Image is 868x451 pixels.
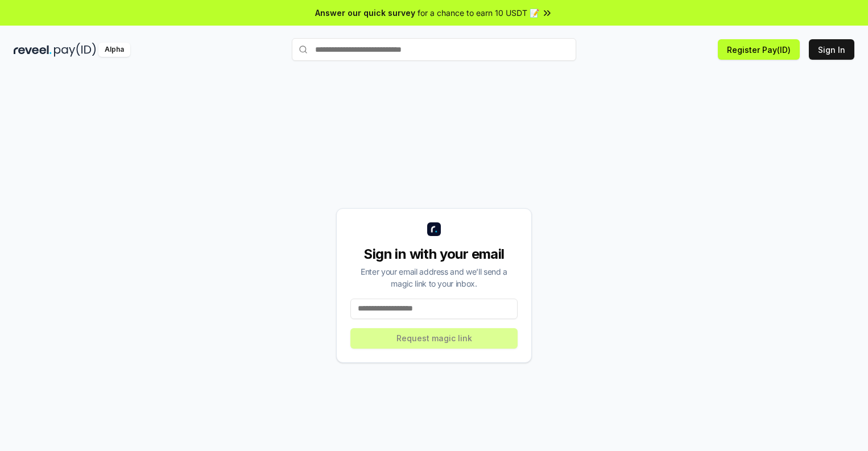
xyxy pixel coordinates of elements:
img: logo_small [427,222,441,236]
button: Sign In [809,39,854,60]
span: for a chance to earn 10 USDT 📝 [418,7,539,19]
div: Alpha [98,43,130,57]
img: pay_id [54,43,96,57]
div: Enter your email address and we’ll send a magic link to your inbox. [350,266,518,289]
span: Answer our quick survey [315,7,415,19]
img: reveel_dark [14,43,52,57]
button: Register Pay(ID) [718,39,800,60]
div: Sign in with your email [350,245,518,263]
